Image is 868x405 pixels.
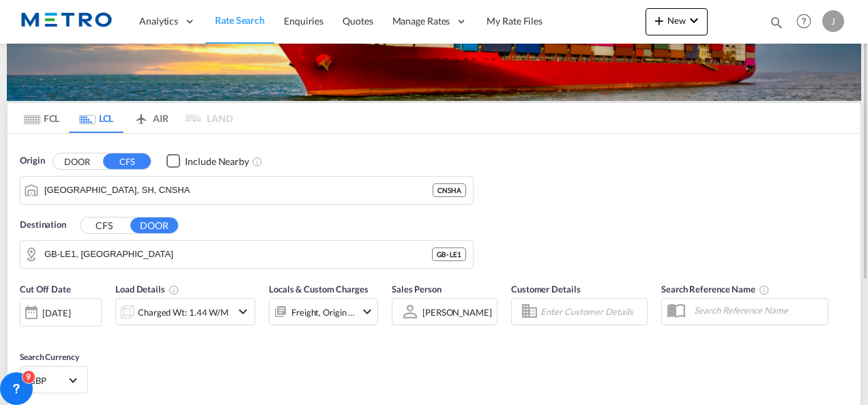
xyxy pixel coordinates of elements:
span: Locals & Custom Charges [269,284,368,295]
md-icon: Chargeable Weight [169,284,179,295]
span: Origin [20,154,44,168]
button: DOOR [53,153,101,169]
md-icon: icon-airplane [133,110,149,121]
button: CFS [81,217,128,233]
span: Destination [20,218,66,232]
img: 25181f208a6c11efa6aa1bf80d4cef53.png [20,6,113,37]
md-icon: icon-magnify [769,15,784,30]
md-input-container: Shanghai, SH, CNSHA [20,177,473,204]
div: [PERSON_NAME] [422,307,492,318]
md-icon: icon-chevron-down [235,303,251,320]
md-datepicker: Select [20,325,30,344]
md-pagination-wrapper: Use the left and right arrow keys to navigate between tabs [14,103,233,133]
md-tab-item: FCL [14,103,69,133]
button: icon-plus 400-fgNewicon-chevron-down [646,8,708,35]
input: Search by Door [44,244,432,265]
div: [DATE] [42,307,70,319]
span: Search Reference Name [661,284,770,295]
span: New [651,15,702,26]
md-icon: Your search will be saved by the below given name [759,284,770,295]
md-checkbox: Checkbox No Ink [167,154,249,168]
input: Enter Customer Details [540,301,643,322]
span: GB - LE1 [437,250,461,259]
div: [DATE] [20,298,102,327]
md-icon: Unchecked: Ignores neighbouring ports when fetching rates.Checked : Includes neighbouring ports w... [252,156,263,167]
span: Enquiries [284,15,323,27]
div: Charged Wt: 1.44 W/Micon-chevron-down [115,298,255,325]
span: Analytics [139,14,178,28]
span: Help [792,10,815,33]
input: Search by Port [44,180,433,200]
span: Customer Details [511,284,580,295]
md-tab-item: LCL [69,103,124,133]
div: Freight Origin Destination deliveryicon-chevron-down [269,298,378,325]
span: Load Details [115,284,179,295]
span: GBP [29,374,67,387]
span: Manage Rates [392,14,450,28]
span: Cut Off Date [20,284,71,295]
div: J [822,10,844,32]
div: Freight Origin Destination delivery [291,303,356,322]
md-icon: icon-plus 400-fg [651,12,667,29]
button: DOOR [130,217,178,233]
span: Quotes [343,15,373,27]
span: My Rate Files [487,15,542,27]
md-icon: icon-chevron-down [686,12,702,29]
div: Charged Wt: 1.44 W/M [138,303,229,322]
md-select: Select Currency: £ GBPUnited Kingdom Pound [27,370,81,390]
md-icon: icon-chevron-down [359,303,375,320]
input: Search Reference Name [687,300,828,320]
div: Help [792,10,822,34]
div: icon-magnify [769,15,784,35]
span: Search Currency [20,352,79,362]
div: Include Nearby [185,155,249,168]
button: CFS [103,153,151,169]
div: CNSHA [433,183,466,197]
md-select: Sales Person: Jane Kenny [421,302,493,322]
span: Sales Person [392,284,442,295]
md-tab-item: AIR [124,103,178,133]
span: Rate Search [215,14,265,26]
md-input-container: GB-LE1,Leicester [20,241,473,268]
